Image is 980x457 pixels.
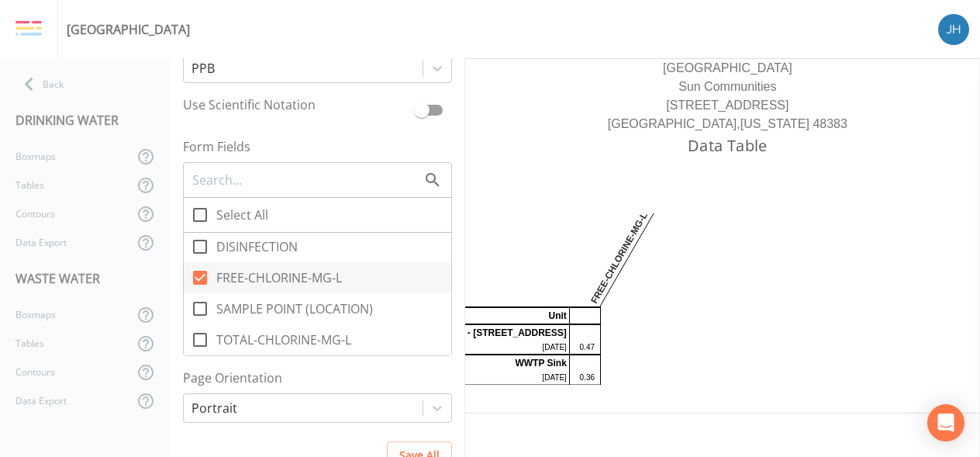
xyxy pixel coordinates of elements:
td: Office - [STREET_ADDRESS] [437,324,570,341]
div: [GEOGRAPHIC_DATA] [67,20,190,39]
span: Select All [216,206,268,224]
span: FREE-CHLORINE-MG-L [591,207,651,305]
img: 84dca5caa6e2e8dac459fb12ff18e533 [938,14,969,45]
img: logo [16,20,42,37]
td: WWTP Sink [437,355,570,371]
td: 0.47 [569,341,595,355]
label: Form Fields [183,137,452,156]
label: Page Orientation [183,369,452,387]
span: SAMPLE POINT (LOCATION) [216,299,373,318]
th: Unit [437,307,570,324]
span: TOTAL-CHLORINE-MG-L [216,331,351,349]
td: [DATE] [437,371,570,385]
td: 0.36 [569,371,595,385]
span: DISINFECTION [216,237,298,256]
span: FREE-CHLORINE-MG-L [216,268,342,287]
td: [DATE] [437,341,570,355]
label: Use Scientific Notation [183,95,407,119]
div: Open Intercom Messenger [927,404,964,441]
input: Search... [191,170,423,190]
